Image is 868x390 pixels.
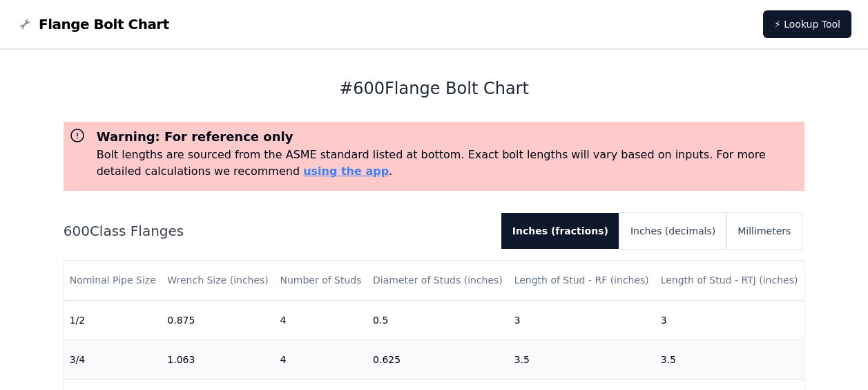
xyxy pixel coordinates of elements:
td: 4 [274,300,367,340]
h3: Warning: For reference only [97,127,800,147]
h2: 600 Class Flanges [64,221,490,241]
th: Number of Studs [274,261,367,300]
td: 3/4 [64,340,162,379]
th: Length of Stud - RF (inches) [509,261,655,300]
img: Flange Bolt Chart Logo [17,16,33,32]
button: Inches (fractions) [501,213,619,249]
td: 0.875 [162,300,274,340]
p: Bolt lengths are sourced from the ASME standard listed at bottom. Exact bolt lengths will vary ba... [97,147,800,180]
span: Flange Bolt Chart [39,15,169,34]
th: Length of Stud - RTJ (inches) [655,261,804,300]
th: Wrench Size (inches) [162,261,274,300]
td: 4 [274,340,367,379]
td: 1.063 [162,340,274,379]
button: Inches (decimals) [619,213,726,249]
h1: # 600 Flange Bolt Chart [64,77,805,100]
td: 3 [655,300,804,340]
td: 3.5 [509,340,655,379]
button: Millimeters [726,213,802,249]
td: 3.5 [655,340,804,379]
td: 0.625 [367,340,509,379]
a: ⚡ Lookup Tool [763,10,851,38]
td: 1/2 [64,300,162,340]
td: 0.5 [367,300,509,340]
th: Diameter of Studs (inches) [367,261,509,300]
a: using the app [303,165,389,178]
td: 3 [509,300,655,340]
a: Flange Bolt Chart LogoFlange Bolt Chart [17,15,169,34]
th: Nominal Pipe Size [64,261,162,300]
